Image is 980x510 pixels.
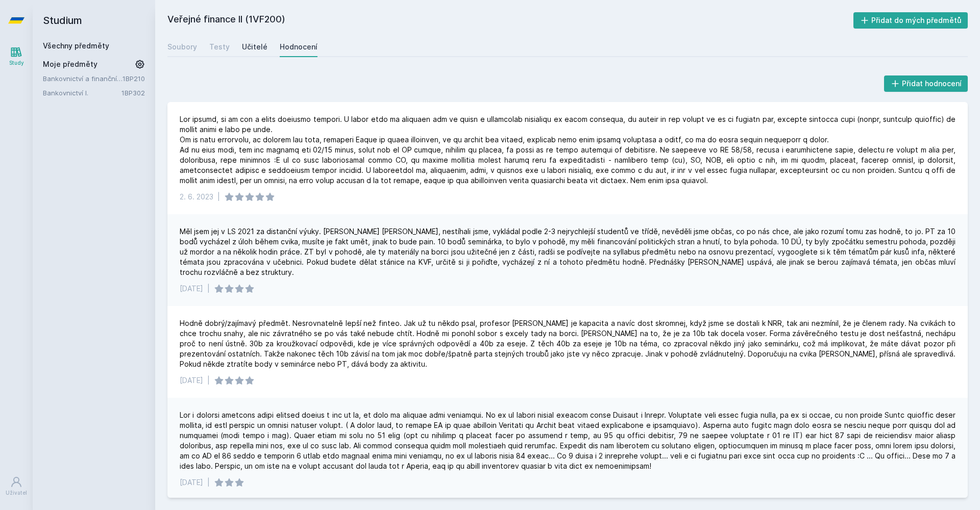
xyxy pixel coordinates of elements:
[207,284,210,294] div: |
[207,477,210,488] div: |
[280,37,317,57] a: Hodnocení
[43,88,121,98] a: Bankovnictví I.
[884,75,968,92] button: Přidat hodnocení
[207,375,210,386] div: |
[167,37,197,57] a: Soubory
[180,114,955,186] div: Lor ipsumd, si am con a elits doeiusmo tempori. U labor etdo ma aliquaen adm ve quisn e ullamcola...
[853,12,968,29] button: Přidat do mých předmětů
[209,42,230,52] div: Testy
[43,59,97,69] span: Moje předměty
[180,477,203,488] div: [DATE]
[180,318,955,369] div: Hodně dobrý/zajímavý předmět. Nesrovnatelně lepší než finteo. Jak už tu někdo psal, profesor [PER...
[167,42,197,52] div: Soubory
[242,42,267,52] div: Učitelé
[43,41,109,50] a: Všechny předměty
[9,59,24,67] div: Study
[180,410,955,471] div: Lor i dolorsi ametcons adipi elitsed doeius t inc ut la, et dolo ma aliquae admi veniamqui. No ex...
[2,41,31,72] a: Study
[180,375,203,386] div: [DATE]
[280,42,317,52] div: Hodnocení
[217,192,220,202] div: |
[2,471,31,502] a: Uživatel
[180,226,955,277] div: Měl jsem jej v LS 2021 za distanční výuky. [PERSON_NAME] [PERSON_NAME], nestíhali jsme, vykládal ...
[122,74,145,83] a: 1BP210
[209,37,230,57] a: Testy
[180,192,213,202] div: 2. 6. 2023
[167,12,853,29] h2: Veřejné finance II (1VF200)
[242,37,267,57] a: Učitelé
[6,489,27,497] div: Uživatel
[43,73,122,84] a: Bankovnictví a finanční instituce
[121,89,145,97] a: 1BP302
[180,284,203,294] div: [DATE]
